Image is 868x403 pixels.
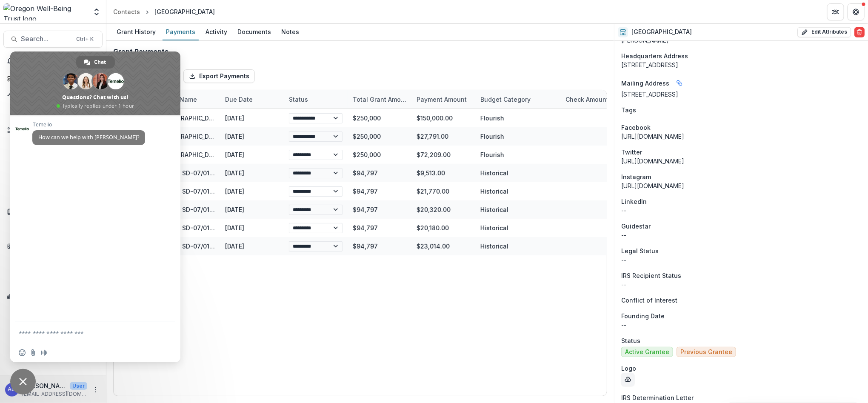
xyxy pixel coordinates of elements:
span: Insert an emoji [19,349,26,356]
div: Payment Amount [411,90,475,109]
a: Canby SD-07/01/2016-06/01/2021 [161,169,261,177]
div: $72,209.00 [411,146,475,164]
div: Ctrl + K [74,34,95,44]
div: Flourish [480,114,504,123]
div: [URL][DOMAIN_NAME] [621,181,861,190]
div: [DATE] [220,200,284,219]
div: $94,797 [348,200,411,219]
a: Contacts [110,6,143,18]
span: Legal Status [621,246,659,255]
div: Asta Garmon [8,387,16,392]
div: -- [621,206,861,215]
div: [STREET_ADDRESS] [621,60,861,69]
div: Historical [480,169,508,177]
a: Canby SD-07/01/2016-06/01/2021 [161,243,261,250]
div: Activity [202,26,231,38]
div: Total Grant Amount [348,95,411,104]
div: $27,791.00 [411,127,475,146]
span: How can we help with [PERSON_NAME]? [38,134,139,141]
div: Flourish [480,132,504,141]
div: Payment Amount [411,95,472,104]
h2: Grant Payments [113,48,168,56]
div: [DATE] [220,237,284,255]
button: Open Documents [3,205,103,219]
div: -- [621,255,861,264]
div: Notes [278,26,303,38]
div: Due Date [220,95,258,104]
div: Historical [480,205,508,214]
div: Budget Category [475,90,560,109]
div: $94,797 [348,182,411,200]
button: Notifications4 [3,54,103,68]
div: $94,797 [348,237,411,255]
div: [GEOGRAPHIC_DATA] [154,7,215,16]
span: LinkedIn [621,197,647,206]
div: $23,014.00 [411,237,475,255]
div: Check Amount [560,95,614,104]
button: Linked binding [673,76,686,90]
div: [DATE] [220,109,284,127]
div: $94,797 [348,219,411,237]
p: [PERSON_NAME] [22,381,66,390]
span: Status [621,336,640,345]
a: Canby SD-07/01/2016-06/01/2021 [161,224,261,232]
h2: [GEOGRAPHIC_DATA] [631,29,692,36]
div: Grant Name [156,90,220,109]
div: [DATE] [220,127,284,146]
a: Grant History [113,24,159,40]
div: [DATE] [220,219,284,237]
div: [DATE] [220,164,284,182]
a: Notes [278,24,303,40]
a: Canby SD-07/01/2016-06/01/2021 [161,188,261,195]
div: Historical [480,187,508,196]
span: Guidestar [621,222,651,231]
a: Activity [202,24,231,40]
button: Open Contacts [3,240,103,253]
button: Open Activity [3,89,103,103]
div: $250,000 [348,146,411,164]
div: Contacts [113,7,140,16]
div: Due Date [220,90,284,109]
div: $21,770.00 [411,182,475,200]
nav: breadcrumb [110,6,218,18]
button: Export Payments [183,69,255,83]
div: $250,000 [348,109,411,127]
a: Canby SD-07/01/2016-06/01/2021 [161,206,261,213]
div: Total Grant Amount [348,90,411,109]
span: Headquarters Address [621,51,688,60]
img: Oregon Well-Being Trust logo [3,3,87,20]
button: Partners [827,3,844,20]
div: Budget Category [475,95,536,104]
a: Payments [163,24,199,40]
button: Delete [854,27,865,37]
button: Edit Attributes [797,27,851,37]
button: Search... [3,31,103,48]
button: Open Workflows [3,123,103,137]
div: Documents [234,26,274,38]
div: [STREET_ADDRESS] [621,90,861,99]
div: $9,513.00 [411,164,475,182]
a: Documents [234,24,274,40]
div: Historical [480,242,508,251]
div: $20,180.00 [411,219,475,237]
a: Close chat [10,369,36,394]
div: Status [284,90,348,109]
span: Send a file [30,349,37,356]
span: Search... [21,35,71,43]
div: $250,000 [348,127,411,146]
button: More [91,385,101,395]
p: User [70,382,87,390]
a: Chat [76,56,115,69]
span: Previous Grantee [680,349,732,356]
span: Facebook [621,123,651,132]
div: $20,320.00 [411,200,475,219]
a: Dashboard [3,71,103,86]
div: -- [621,280,861,289]
textarea: Compose your message... [19,322,155,343]
button: Open Data & Reporting [3,290,103,303]
div: -- [621,231,861,240]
